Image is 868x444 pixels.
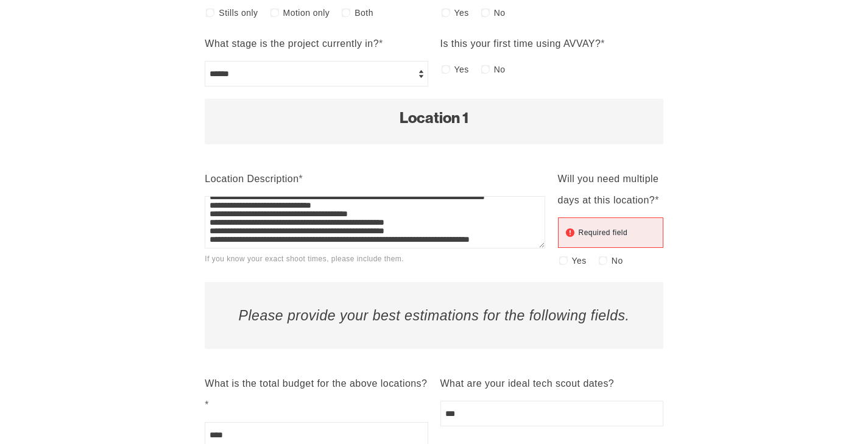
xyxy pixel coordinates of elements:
[612,252,623,269] span: No
[205,38,379,49] span: What stage is the project currently in?
[239,308,630,323] em: Please provide your best estimations for the following fields.
[205,61,428,86] select: What stage is the project currently in?*
[494,4,506,21] span: No
[205,174,298,184] span: Location Description
[355,4,373,21] span: Both
[454,61,469,78] span: Yes
[442,9,450,17] input: Yes
[572,252,587,269] span: Yes
[283,4,330,21] span: Motion only
[442,65,450,74] input: Yes
[440,378,615,389] span: What are your ideal tech scout dates?
[481,9,490,17] input: No
[440,401,663,426] input: What are your ideal tech scout dates?
[205,255,404,263] span: If you know your exact shoot times, please include them.
[579,222,628,244] div: Required field
[342,9,350,17] input: Both
[205,196,545,248] textarea: Location Description*If you know your exact shoot times, please include them.
[206,9,214,17] input: Stills only
[559,256,568,265] input: Yes
[454,4,469,21] span: Yes
[440,38,601,49] span: Is this your first time using AVVAY?
[558,174,659,205] span: Will you need multiple days at this location?
[219,4,258,21] span: Stills only
[599,256,607,265] input: No
[481,65,490,74] input: No
[205,378,427,389] span: What is the total budget for the above locations?
[270,9,279,17] input: Motion only
[494,61,506,78] span: No
[217,111,651,126] h2: Location 1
